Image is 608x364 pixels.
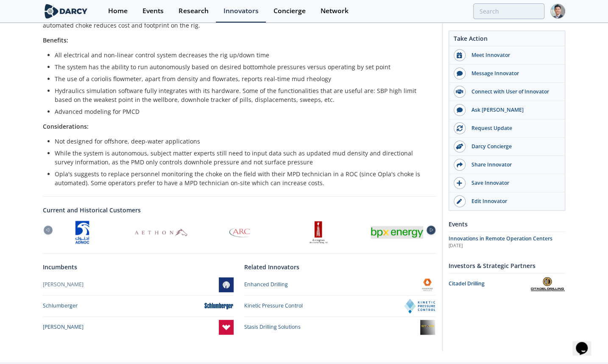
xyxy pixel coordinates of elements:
[473,3,544,19] input: Advanced Search
[43,302,78,310] div: Schlumberger
[55,137,430,146] li: Not designed for offshore, deep-water applications
[178,8,208,14] div: Research
[449,243,565,249] div: [DATE]
[55,51,430,59] li: All electrical and non-linear control system decreases the rig up/down time
[449,235,565,249] a: Innovations in Remote Operation Centers [DATE]
[449,277,565,291] a: Citadel Drilling Citadel Drilling
[43,323,84,331] div: [PERSON_NAME]
[466,70,561,77] div: Message Innovator
[204,299,234,313] img: Schlumberger
[466,161,561,169] div: Share Innovator
[43,299,234,313] a: Schlumberger Schlumberger
[466,179,561,187] div: Save Innovator
[108,8,128,14] div: Home
[466,106,561,114] div: Ask [PERSON_NAME]
[466,124,561,132] div: Request Update
[530,277,565,291] img: Citadel Drilling
[572,330,600,356] iframe: chat widget
[307,220,330,244] img: ARRINGTON OIL & GAS OPERATING, LLC
[223,8,258,14] div: Innovators
[75,220,90,244] img: ADNOC
[449,280,530,288] div: Citadel Drilling
[219,320,234,335] img: Weatherford
[550,4,565,19] img: Profile
[244,302,303,310] div: Kinetic Pressure Control
[244,281,288,288] div: Enhanced Drilling
[55,74,430,83] li: The use of a coriolis flowmeter, apart from density and flowrates, reports real-time mud rheology
[244,320,435,335] a: Stasis Drilling Solutions Stasis Drilling Solutions
[43,4,89,19] img: logo-wide.svg
[449,174,565,192] button: Save Innovator
[244,262,299,271] a: Related Innovators
[43,320,234,335] a: [PERSON_NAME] Weatherford
[43,122,89,130] strong: Considerations:
[371,226,423,239] img: BPX Energy
[134,229,187,236] img: Aethon Energy
[43,277,234,292] a: [PERSON_NAME] Nabors
[404,299,435,313] img: Kinetic Pressure Control
[466,88,561,96] div: Connect with User of Innovator
[55,169,430,187] li: Opla's suggests to replace personnel monitoring the choke on the field with their MPD technician ...
[466,143,561,150] div: Darcy Concierge
[244,299,435,313] a: Kinetic Pressure Control Kinetic Pressure Control
[449,217,565,231] div: Events
[466,51,561,59] div: Meet Innovator
[449,34,565,46] div: Take Action
[219,277,234,292] img: Nabors
[55,107,430,116] li: Advanced modeling for PMCD
[449,235,552,242] span: Innovations in Remote Operation Centers
[449,192,565,210] a: Edit Innovator
[420,277,435,292] img: Enhanced Drilling
[420,320,435,335] img: Stasis Drilling Solutions
[320,8,348,14] div: Network
[43,262,77,271] a: Incumbents
[43,206,436,214] a: Current and Historical Customers
[244,323,301,331] div: Stasis Drilling Solutions
[466,198,561,205] div: Edit Innovator
[244,277,435,292] a: Enhanced Drilling Enhanced Drilling
[43,36,68,44] strong: Benefits:
[273,8,305,14] div: Concierge
[55,86,430,104] li: Hydraulics simulation software fully integrates with its hardware. Some of the functionalities th...
[449,258,565,273] div: Investors & Strategic Partners
[55,62,430,71] li: The system has the ability to run autonomously based on desired bottomhole pressures versus opera...
[43,281,84,288] div: [PERSON_NAME]
[142,8,164,14] div: Events
[55,149,430,166] li: While the system is autonomous, subject matter experts still need to input data such as updated m...
[228,220,251,244] img: ARC Resources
